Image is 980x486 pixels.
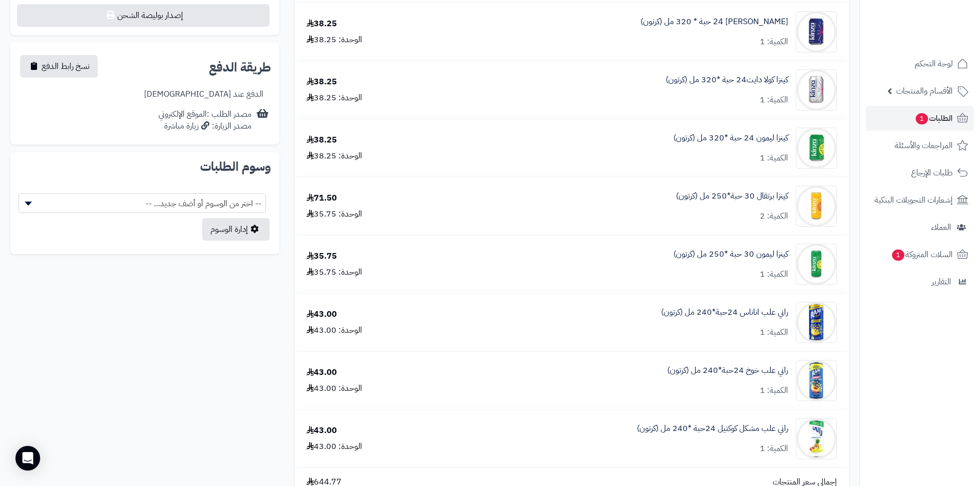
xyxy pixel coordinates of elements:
[307,134,337,146] div: 38.25
[158,120,252,132] div: مصدر الزيارة: زيارة مباشرة
[915,57,953,71] span: لوحة التحكم
[760,385,788,397] div: الكمية: 1
[158,109,252,132] div: مصدر الطلب :الموقع الإلكتروني
[307,192,337,204] div: 71.50
[866,106,974,131] a: الطلبات1
[20,55,98,78] button: نسخ رابط الدفع
[915,111,953,125] span: الطلبات
[637,423,788,435] a: راني علب مشكل كوكتيل 24حبة *240 مل (كرتون)
[307,34,362,46] div: الوحدة: 38.25
[760,268,788,280] div: الكمية: 1
[891,247,953,262] span: السلات المتروكة
[796,418,836,459] img: 1748079402-71qRSg1-gVL._AC_SL1500-90x90.jpg
[307,325,362,336] div: الوحدة: 43.00
[866,242,974,267] a: السلات المتروكة1
[307,383,362,394] div: الوحدة: 43.00
[307,425,337,437] div: 43.00
[19,160,271,173] h2: وسوم الطلبات
[895,138,953,153] span: المراجعات والأسئلة
[209,61,271,74] h2: طريقة الدفع
[307,309,337,320] div: 43.00
[866,133,974,158] a: المراجعات والأسئلة
[307,367,337,379] div: 43.00
[796,186,836,227] img: 1747641887-LB646pMor0d5qyYRTx9yFAl38LfLMu3U-90x90.jpg
[673,132,788,144] a: كينزا ليمون 24 حبة *320 مل (كرتون)
[307,76,337,88] div: 38.25
[661,307,788,318] a: راني علب اناناس 24حبة*240 مل (كرتون)
[796,11,836,52] img: 1747641255-37MuAnv2Ak8iDtNswclxY6RhRXkc7hb0-90x90.jpg
[19,193,266,213] span: -- اختر من الوسوم أو أضف جديد... --
[307,208,362,220] div: الوحدة: 35.75
[760,210,788,222] div: الكمية: 2
[796,128,836,169] img: 1747641507-tprFMFxhEGPCQeI9DLBY5kCSl20u5anJ-90x90.jpg
[760,94,788,106] div: الكمية: 1
[307,92,362,104] div: الوحدة: 38.25
[42,60,90,73] span: نسخ رابط الدفع
[17,4,270,27] button: إصدار بوليصة الشحن
[19,194,265,213] span: -- اختر من الوسوم أو أضف جديد... --
[666,74,788,86] a: كينزا كولا دايت24 حبة *320 مل (كرتون)
[796,360,836,401] img: 1748079250-71dCJcNq28L._AC_SL1500-90x90.jpg
[307,18,337,30] div: 38.25
[915,113,929,125] span: 1
[307,150,362,162] div: الوحدة: 38.25
[307,250,337,262] div: 35.75
[15,446,40,471] div: Open Intercom Messenger
[911,166,953,180] span: طلبات الإرجاع
[144,88,263,100] div: الدفع عند [DEMOGRAPHIC_DATA]
[892,249,905,261] span: 1
[866,215,974,240] a: العملاء
[866,160,974,185] a: طلبات الإرجاع
[910,16,970,38] img: logo-2.png
[760,443,788,455] div: الكمية: 1
[667,365,788,376] a: راني علب خوخ 24حبة*240 مل (كرتون)
[866,51,974,76] a: لوحة التحكم
[673,248,788,260] a: كينزا ليمون 30 حبة *250 مل (كرتون)
[796,69,836,111] img: 1747641381-829668ee-94ef-494d-808b-7662812c-90x90.jpg
[796,302,836,343] img: 1748078990-71AOXnd39DL._AC_SL1500-90x90.jpg
[760,36,788,48] div: الكمية: 1
[866,188,974,212] a: إشعارات التحويلات البنكية
[760,327,788,338] div: الكمية: 1
[931,220,951,235] span: العملاء
[307,441,362,453] div: الوحدة: 43.00
[896,84,953,98] span: الأقسام والمنتجات
[307,266,362,278] div: الوحدة: 35.75
[676,190,788,202] a: كينزا برتقال 30 حبة*250 مل (كرتون)
[796,244,836,285] img: 1747642923-JIWdr9N1P08RzRKSOH5ysftrrIrCbRXR-90x90.jpg
[760,152,788,164] div: الكمية: 1
[202,218,270,241] a: إدارة الوسوم
[932,275,951,289] span: التقارير
[866,269,974,294] a: التقارير
[875,193,953,207] span: إشعارات التحويلات البنكية
[640,16,788,28] a: [PERSON_NAME] 24 حبة * 320 مل (كرتون)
